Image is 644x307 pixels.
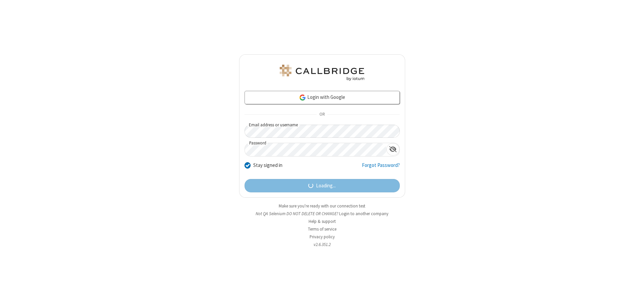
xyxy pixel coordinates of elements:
a: Privacy policy [310,234,335,240]
a: Help & support [309,219,336,224]
input: Password [245,143,386,156]
img: google-icon.png [299,94,306,101]
a: Login with Google [245,91,400,104]
a: Terms of service [308,226,336,232]
label: Stay signed in [253,162,282,169]
span: Loading... [316,182,336,190]
button: Login to another company [339,210,388,217]
a: Forgot Password? [362,162,400,174]
img: QA Selenium DO NOT DELETE OR CHANGE [278,65,366,81]
a: Make sure you're ready with our connection test [279,203,365,209]
li: Not QA Selenium DO NOT DELETE OR CHANGE? [239,210,405,217]
button: Loading... [245,179,400,192]
div: Show password [386,143,399,156]
span: OR [317,110,327,119]
li: v2.6.351.2 [239,241,405,248]
input: Email address or username [245,125,400,138]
